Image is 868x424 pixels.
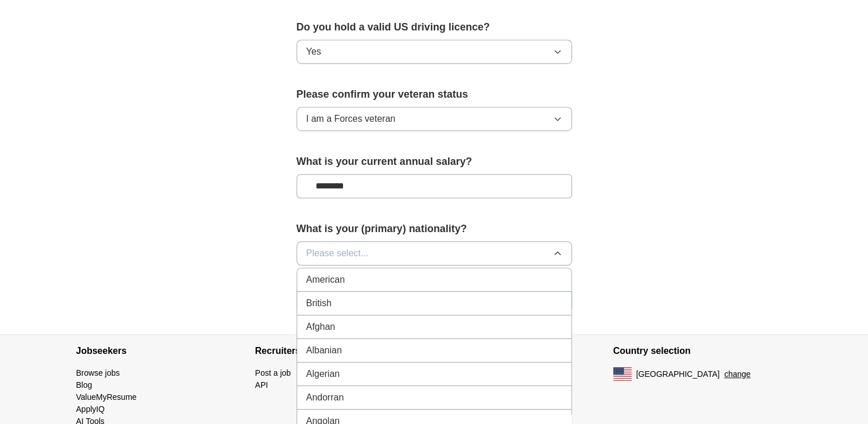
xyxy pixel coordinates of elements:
[306,344,342,357] span: Albanian
[306,112,396,126] span: I am a Forces veteran
[636,368,720,380] span: [GEOGRAPHIC_DATA]
[613,367,632,381] img: US flag
[255,380,268,390] a: API
[297,154,572,169] label: What is your current annual salary?
[306,320,336,334] span: Afghan
[297,241,572,265] button: Please select...
[613,335,792,367] h4: Country selection
[306,296,332,310] span: British
[255,368,291,377] a: Post a job
[76,404,105,414] a: ApplyIQ
[76,392,137,402] a: ValueMyResume
[297,20,572,35] label: Do you hold a valid US driving licence?
[306,45,321,59] span: Yes
[297,107,572,131] button: I am a Forces veteran
[76,380,92,390] a: Blog
[297,87,572,102] label: Please confirm your veteran status
[306,391,344,404] span: Andorran
[724,368,750,380] button: change
[76,368,120,377] a: Browse jobs
[306,273,345,287] span: American
[306,367,340,381] span: Algerian
[306,246,369,260] span: Please select...
[297,40,572,64] button: Yes
[297,221,572,237] label: What is your (primary) nationality?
